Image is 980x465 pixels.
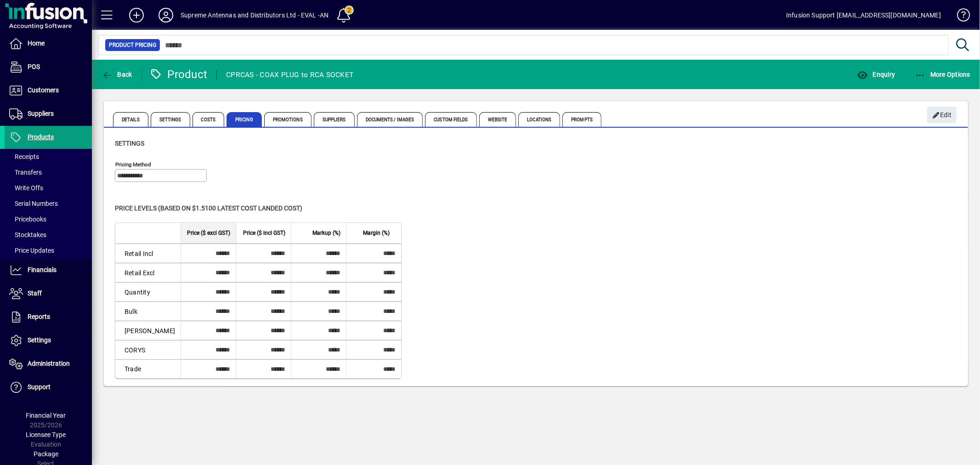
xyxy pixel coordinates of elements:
span: Margin (%) [363,228,390,238]
a: Receipts [5,149,92,164]
span: Markup (%) [312,228,340,238]
span: Promotions [264,112,312,127]
a: Financials [5,259,92,282]
span: Products [28,133,54,141]
a: POS [5,56,92,79]
span: Licensee Type [26,431,66,438]
button: More Options [912,66,973,83]
span: Serial Numbers [9,200,58,207]
span: Documents / Images [357,112,423,127]
span: Details [113,112,148,127]
span: Custom Fields [425,112,476,127]
td: Bulk [115,301,181,321]
span: More Options [915,71,971,78]
span: Home [28,40,45,47]
span: Financial Year [26,412,66,419]
span: Suppliers [314,112,355,127]
div: Supreme Antennas and Distributors Ltd - EVAL -AN [181,8,329,23]
a: Serial Numbers [5,196,92,211]
app-page-header-button: Back [92,66,142,83]
span: Price ($ incl GST) [243,228,285,238]
span: Customers [28,86,59,94]
span: Financials [28,266,57,273]
span: Stocktakes [9,231,46,238]
a: Settings [5,329,92,352]
button: Edit [927,107,957,123]
a: Customers [5,79,92,102]
span: Costs [193,112,225,127]
span: Edit [932,108,952,123]
td: [PERSON_NAME] [115,321,181,340]
a: Suppliers [5,102,92,125]
td: Trade [115,359,181,378]
div: Product [149,67,208,82]
span: Settings [28,336,51,344]
span: Price levels (based on $1.5100 Latest cost landed cost) [115,204,302,212]
a: Pricebooks [5,211,92,227]
button: Profile [151,7,181,23]
span: Settings [151,112,190,127]
span: POS [28,63,40,70]
a: Stocktakes [5,227,92,243]
span: Price Updates [9,247,54,254]
span: Pricing [227,112,262,127]
span: Support [28,383,51,391]
span: Pricebooks [9,215,46,223]
td: CORYS [115,340,181,359]
span: Write Offs [9,184,43,192]
button: Enquiry [855,66,897,83]
span: Package [34,450,58,458]
a: Support [5,376,92,399]
span: Enquiry [857,71,895,78]
td: Quantity [115,282,181,301]
a: Reports [5,306,92,329]
a: Staff [5,282,92,305]
a: Transfers [5,164,92,180]
span: Price ($ excl GST) [187,228,230,238]
a: Write Offs [5,180,92,196]
span: Prompts [562,112,601,127]
span: Suppliers [28,110,54,117]
span: Administration [28,360,70,367]
div: Infusion Support [EMAIL_ADDRESS][DOMAIN_NAME] [786,8,941,23]
td: Retail Excl [115,263,181,282]
a: Price Updates [5,243,92,258]
span: Reports [28,313,50,320]
span: Locations [518,112,560,127]
span: Settings [115,140,144,147]
button: Back [99,66,135,83]
span: Receipts [9,153,39,160]
span: Staff [28,289,42,297]
span: Transfers [9,169,42,176]
td: Retail Incl [115,244,181,263]
a: Administration [5,352,92,375]
button: Add [122,7,151,23]
span: Back [102,71,132,78]
a: Home [5,32,92,55]
span: Product Pricing [109,40,156,50]
a: Knowledge Base [950,2,969,32]
div: CPRCAS - COAX PLUG to RCA SOCKET [226,68,353,82]
span: Website [479,112,516,127]
mat-label: Pricing method [115,161,151,168]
